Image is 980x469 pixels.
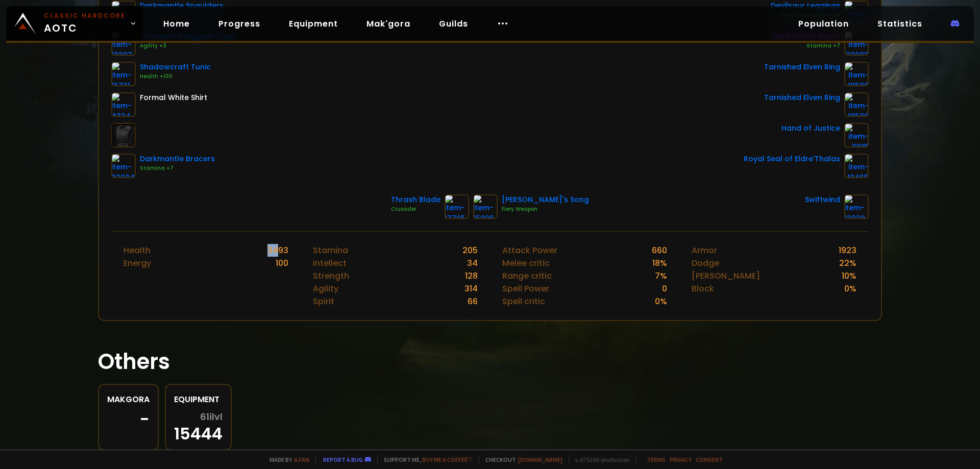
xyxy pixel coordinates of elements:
[98,384,159,451] a: Makgora-
[313,257,347,269] div: Intellect
[111,154,136,178] img: item-22004
[842,269,856,282] div: 10 %
[313,295,334,308] div: Spirit
[44,11,126,20] small: Classic Hardcore
[502,282,549,295] div: Spell Power
[422,456,473,463] a: Buy me a coffee
[844,282,856,295] div: 0 %
[844,154,869,178] img: item-18465
[473,194,498,219] img: item-15806
[140,164,215,172] div: Stamina +7
[844,123,869,147] img: item-11815
[696,456,723,463] a: Consent
[124,244,151,257] div: Health
[652,257,667,269] div: 18 %
[502,269,552,282] div: Range critic
[140,72,211,81] div: Health +100
[391,205,440,213] div: Crusader
[165,384,232,451] a: Equipment61ilvl15444
[692,244,717,257] div: Armor
[391,194,440,205] div: Thrash Blade
[655,269,667,282] div: 7 %
[467,257,478,269] div: 34
[502,194,589,205] div: [PERSON_NAME]'s Song
[844,194,869,219] img: item-13038
[772,42,840,50] div: Stamina +7
[313,282,338,295] div: Agility
[44,11,126,36] span: AOTC
[267,244,288,257] div: 3493
[313,244,348,257] div: Stamina
[771,1,840,11] div: Devilsaur Leggings
[124,257,151,269] div: Energy
[107,393,150,406] div: Makgora
[652,244,667,257] div: 660
[276,257,288,269] div: 100
[464,282,478,295] div: 314
[200,412,223,422] span: 61 ilvl
[377,456,473,463] span: Support me,
[479,456,562,463] span: Checkout
[844,62,869,86] img: item-18500
[294,456,309,463] a: a fan
[502,257,550,269] div: Melee critic
[692,257,719,269] div: Dodge
[647,456,666,463] a: Terms
[111,31,136,56] img: item-13397
[140,62,211,72] div: Shadowcraft Tunic
[844,92,869,117] img: item-18500
[140,92,207,103] div: Formal White Shirt
[869,13,930,34] a: Statistics
[670,456,692,463] a: Privacy
[107,412,150,427] div: -
[781,123,840,134] div: Hand of Justice
[839,257,856,269] div: 22 %
[111,92,136,117] img: item-4334
[358,13,419,34] a: Mak'gora
[313,269,349,282] div: Strength
[655,295,667,308] div: 0 %
[98,345,882,378] h1: Others
[502,205,589,213] div: Fiery Weapon
[839,244,856,257] div: 1923
[140,1,224,11] div: Darkmantle Spaulders
[518,456,562,463] a: [DOMAIN_NAME]
[569,456,630,463] span: v. d752d5 - production
[174,412,223,441] div: 15444
[210,13,268,34] a: Progress
[790,13,857,34] a: Population
[111,62,136,86] img: item-16721
[174,393,223,406] div: Equipment
[662,282,667,295] div: 0
[692,282,714,295] div: Block
[155,13,198,34] a: Home
[6,6,143,41] a: Classic HardcoreAOTC
[281,13,346,34] a: Equipment
[431,13,476,34] a: Guilds
[805,194,840,205] div: Swiftwind
[445,194,469,219] img: item-17705
[462,244,478,257] div: 205
[744,154,840,164] div: Royal Seal of Eldre'Thalas
[764,62,840,72] div: Tarnished Elven Ring
[465,269,478,282] div: 128
[844,31,869,56] img: item-22003
[140,154,215,164] div: Darkmantle Bracers
[263,456,309,463] span: Made by
[323,456,363,463] a: Report a bug
[502,244,557,257] div: Attack Power
[764,92,840,103] div: Tarnished Elven Ring
[140,42,235,50] div: Agility +3
[468,295,478,308] div: 66
[502,295,545,308] div: Spell critic
[692,269,760,282] div: [PERSON_NAME]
